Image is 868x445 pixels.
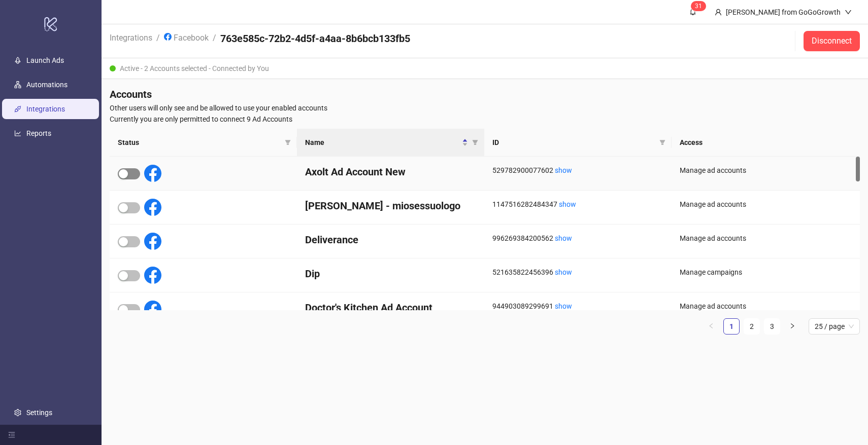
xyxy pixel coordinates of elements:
[156,31,160,51] li: /
[784,318,800,335] button: right
[492,137,655,148] span: ID
[744,319,759,334] a: 2
[723,318,740,335] li: 1
[784,318,800,335] li: Next Page
[812,36,852,46] span: Disconnect
[695,3,698,10] span: 3
[162,31,211,43] a: Facebook
[283,135,293,150] span: filter
[305,165,476,179] h4: Axolt Ad Account New
[492,199,663,210] div: 1147516282484347
[680,165,852,176] div: Manage ad accounts
[724,319,739,334] a: 1
[297,129,484,157] th: Name
[108,31,154,43] a: Integrations
[555,234,572,242] a: show
[657,135,667,150] span: filter
[789,323,795,329] span: right
[26,105,65,113] a: Integrations
[559,200,576,208] a: show
[213,31,216,51] li: /
[715,9,722,16] span: user
[492,301,663,312] div: 944903089299691
[555,268,572,276] a: show
[26,56,64,64] a: Launch Ads
[26,129,51,137] a: Reports
[659,139,665,145] span: filter
[305,233,476,247] h4: Deliverance
[698,3,702,10] span: 1
[809,318,860,335] div: Page Size
[680,267,852,278] div: Manage campaigns
[285,139,291,145] span: filter
[815,319,854,334] span: 25 / page
[102,58,868,79] div: Active - 2 Accounts selected - Connected by You
[305,137,460,148] span: Name
[680,199,852,210] div: Manage ad accounts
[672,129,860,157] th: Access
[220,31,410,46] h4: 763e585c-72b2-4d5f-a4aa-8b6bcb133fb5
[703,318,719,335] li: Previous Page
[110,87,860,101] h4: Accounts
[703,318,719,335] button: left
[764,318,780,335] li: 3
[555,302,572,310] a: show
[691,1,706,11] sup: 31
[26,409,52,417] a: Settings
[26,81,68,89] a: Automations
[708,323,714,329] span: left
[472,139,478,145] span: filter
[845,9,852,16] span: down
[764,319,780,334] a: 3
[305,301,476,315] h4: Doctor's Kitchen Ad Account
[680,301,852,312] div: Manage ad accounts
[744,318,760,335] li: 2
[470,135,480,150] span: filter
[722,7,845,18] div: [PERSON_NAME] from GoGoGrowth
[492,165,663,176] div: 529782900077602
[804,31,860,51] button: Disconnect
[118,137,281,148] span: Status
[492,267,663,278] div: 521635822456396
[305,267,476,281] h4: Dip
[110,102,860,114] span: Other users will only see and be allowed to use your enabled accounts
[492,233,663,244] div: 996269384200562
[305,199,476,213] h4: [PERSON_NAME] - miosessuologo
[689,8,696,15] span: bell
[680,233,852,244] div: Manage ad accounts
[555,166,572,174] a: show
[110,114,860,125] span: Currently you are only permitted to connect 9 Ad Accounts
[8,431,15,438] span: menu-fold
